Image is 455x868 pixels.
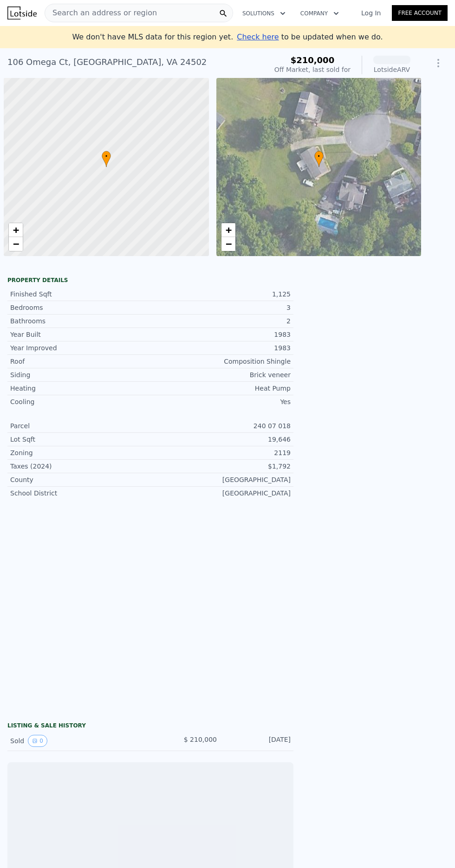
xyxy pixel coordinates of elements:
img: Lotside [7,6,37,19]
div: Yes [150,397,291,406]
span: $ 210,000 [184,736,217,743]
button: Company [293,5,346,22]
div: Roof [10,357,150,366]
span: Check here [237,32,279,41]
div: 1,125 [150,289,291,299]
div: [GEOGRAPHIC_DATA] [150,489,291,498]
div: Lotside ARV [373,65,410,74]
div: 106 Omega Ct , [GEOGRAPHIC_DATA] , VA 24502 [7,56,207,69]
div: Finished Sqft [10,289,150,299]
div: 1983 [150,343,291,353]
span: • [314,152,324,161]
span: + [13,224,19,236]
div: Year Improved [10,343,150,353]
a: Zoom out [221,237,235,251]
div: [GEOGRAPHIC_DATA] [150,475,291,484]
div: Bedrooms [10,303,150,312]
div: 240 07 018 [150,421,291,431]
div: Sold [10,735,143,747]
div: Year Built [10,330,150,339]
span: $210,000 [291,55,335,65]
div: Heat Pump [150,384,291,393]
div: [DATE] [224,735,291,747]
div: 19,646 [150,435,291,444]
img: Lotside [367,692,396,722]
a: Free Account [392,5,448,21]
div: Parcel [10,421,150,431]
div: Property details [7,276,293,284]
div: We don't have MLS data for this region yet. [72,32,383,43]
a: Zoom out [9,237,23,251]
div: Brick veneer [150,370,291,379]
span: + [225,224,231,236]
div: • [314,151,324,167]
div: to be updated when we do. [237,32,383,43]
div: Cooling [10,397,150,406]
div: • [102,151,111,167]
span: Search an address or region [45,7,157,19]
a: Zoom in [9,223,23,237]
span: • [102,152,111,161]
div: 2119 [150,448,291,457]
span: − [225,238,231,250]
div: Taxes (2024) [10,462,150,471]
button: View historical data [28,735,47,747]
div: Composition Shingle [150,357,291,366]
a: Log In [350,8,392,18]
div: 2 [150,316,291,326]
button: Show Options [429,54,448,72]
div: Bathrooms [10,316,150,326]
div: 3 [150,303,291,312]
div: 1983 [150,330,291,339]
div: County [10,475,150,484]
div: Zoning [10,448,150,457]
div: LISTING & SALE HISTORY [7,722,293,731]
button: Solutions [235,5,293,22]
div: Lot Sqft [10,435,150,444]
span: − [13,238,19,250]
div: Heating [10,384,150,393]
div: $1,792 [150,462,291,471]
div: Siding [10,370,150,379]
div: School District [10,489,150,498]
a: Zoom in [221,223,235,237]
div: Off Market, last sold for [274,65,351,74]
